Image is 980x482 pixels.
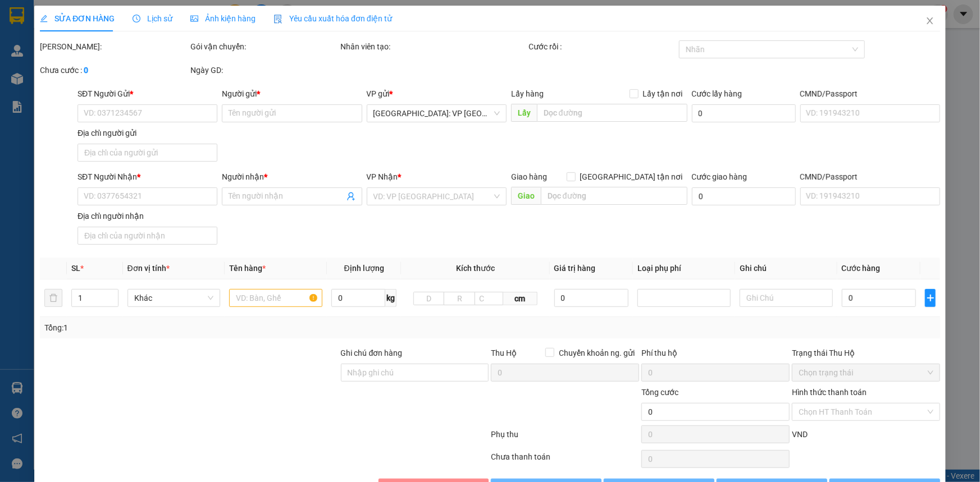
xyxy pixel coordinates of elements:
[40,40,188,53] div: [PERSON_NAME]:
[511,104,537,122] span: Lấy
[528,40,677,53] div: Cước rồi :
[78,127,217,139] div: Địa chỉ người gửi
[78,227,217,245] input: Địa chỉ của người nhận
[44,289,62,307] button: delete
[554,264,596,273] span: Giá trị hàng
[692,89,742,98] label: Cước lấy hàng
[511,172,547,181] span: Giao hàng
[127,264,170,273] span: Đơn vị tính
[40,14,115,23] span: SỬA ĐƠN HÀNG
[367,172,398,181] span: VP Nhận
[78,171,217,183] div: SĐT Người Nhận
[341,364,489,382] input: Ghi chú đơn hàng
[222,171,362,183] div: Người nhận
[541,187,687,205] input: Dọc đường
[72,264,81,273] span: SL
[792,430,808,439] span: VND
[576,171,687,183] span: [GEOGRAPHIC_DATA] tận nơi
[229,289,322,307] input: VD: Bàn, Ghế
[385,289,396,307] span: kg
[341,348,403,357] label: Ghi chú đơn hàng
[475,292,503,305] input: C
[222,88,362,100] div: Người gửi
[84,66,88,75] b: 0
[373,105,500,122] span: Quảng Ngãi: VP Trường Chinh
[503,292,537,305] span: cm
[347,192,355,201] span: user-add
[792,347,940,359] div: Trạng thái Thu Hộ
[537,104,687,122] input: Dọc đường
[692,187,796,205] input: Cước giao hàng
[641,347,790,364] div: Phí thu hộ
[842,264,881,273] span: Cước hàng
[692,172,747,181] label: Cước giao hàng
[190,64,339,76] div: Ngày GD:
[633,258,735,279] th: Loại phụ phí
[490,451,641,470] div: Chưa thanh toán
[914,6,946,37] button: Close
[735,258,837,279] th: Ghi chú
[78,88,217,100] div: SĐT Người Gửi
[511,89,544,98] span: Lấy hàng
[78,210,217,222] div: Địa chỉ người nhận
[133,15,140,22] span: clock-circle
[413,292,445,305] input: D
[341,40,527,53] div: Nhân viên tạo:
[926,293,935,302] span: plus
[274,15,282,24] img: icon
[800,88,940,100] div: CMND/Passport
[40,15,48,22] span: edit
[274,14,392,23] span: Yêu cầu xuất hóa đơn điện tử
[800,171,940,183] div: CMND/Passport
[554,347,639,359] span: Chuyển khoản ng. gửi
[641,388,678,397] span: Tổng cước
[40,64,188,76] div: Chưa cước :
[190,14,256,23] span: Ảnh kiện hàng
[511,187,541,205] span: Giao
[44,322,379,334] div: Tổng: 1
[367,88,507,100] div: VP gửi
[639,88,687,100] span: Lấy tận nơi
[456,264,495,273] span: Kích thước
[78,144,217,162] input: Địa chỉ của người gửi
[491,348,517,357] span: Thu Hộ
[229,264,266,273] span: Tên hàng
[190,40,339,53] div: Gói vận chuyển:
[799,364,933,381] span: Chọn trạng thái
[926,16,935,25] span: close
[344,264,384,273] span: Định lượng
[740,289,833,307] input: Ghi Chú
[792,388,867,397] label: Hình thức thanh toán
[133,14,172,23] span: Lịch sử
[444,292,476,305] input: R
[190,15,198,22] span: picture
[134,290,214,306] span: Khác
[925,289,936,307] button: plus
[490,428,641,448] div: Phụ thu
[692,104,796,122] input: Cước lấy hàng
